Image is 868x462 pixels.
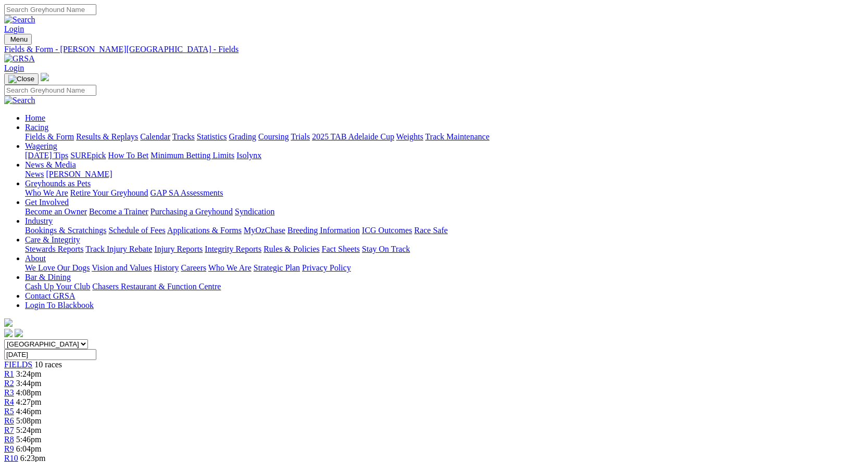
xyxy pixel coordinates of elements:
a: Chasers Restaurant & Function Centre [92,282,221,291]
a: FIELDS [4,360,32,369]
a: Become an Owner [25,207,87,216]
a: R4 [4,397,14,406]
img: logo-grsa-white.png [4,318,12,327]
span: 4:46pm [16,407,42,416]
button: Toggle navigation [4,34,32,45]
img: twitter.svg [15,329,23,337]
a: Fields & Form [25,132,74,141]
div: Care & Integrity [25,245,864,254]
div: About [25,263,864,273]
a: Who We Are [25,188,68,197]
a: Schedule of Fees [108,226,165,235]
a: History [154,263,179,272]
a: Statistics [197,132,227,141]
span: R7 [4,426,14,434]
span: 6:04pm [16,444,42,453]
img: logo-grsa-white.png [41,73,49,81]
a: R5 [4,407,14,416]
a: Grading [229,132,256,141]
a: Bookings & Scratchings [25,226,106,235]
a: R8 [4,435,14,444]
a: R1 [4,369,14,378]
a: R3 [4,388,14,397]
img: GRSA [4,54,35,63]
input: Search [4,85,96,96]
div: Industry [25,226,864,235]
a: Track Injury Rebate [85,245,152,253]
a: Stay On Track [362,245,410,253]
span: 5:08pm [16,416,42,425]
a: Weights [396,132,423,141]
div: News & Media [25,170,864,179]
a: Applications & Forms [167,226,242,235]
span: 5:46pm [16,435,42,444]
a: Breeding Information [287,226,360,235]
a: R2 [4,379,14,388]
span: 5:24pm [16,426,42,434]
a: Rules & Policies [263,245,320,253]
a: Greyhounds as Pets [25,179,91,188]
a: Contact GRSA [25,291,75,300]
a: Purchasing a Greyhound [150,207,233,216]
a: Who We Are [208,263,251,272]
span: 4:08pm [16,388,42,397]
a: Injury Reports [154,245,203,253]
img: facebook.svg [4,329,12,337]
a: Syndication [235,207,274,216]
a: MyOzChase [244,226,285,235]
a: Coursing [258,132,289,141]
a: How To Bet [108,151,149,160]
a: Vision and Values [92,263,152,272]
a: Tracks [172,132,195,141]
a: Isolynx [236,151,261,160]
a: Retire Your Greyhound [70,188,148,197]
a: Stewards Reports [25,245,83,253]
a: News & Media [25,160,76,169]
a: Fields & Form - [PERSON_NAME][GEOGRAPHIC_DATA] - Fields [4,45,864,54]
a: Get Involved [25,198,69,207]
span: 3:44pm [16,379,42,388]
a: Calendar [140,132,170,141]
button: Toggle navigation [4,73,39,85]
div: Wagering [25,151,864,160]
a: [PERSON_NAME] [46,170,112,178]
a: Minimum Betting Limits [150,151,234,160]
a: R6 [4,416,14,425]
a: News [25,170,44,178]
a: Industry [25,216,53,225]
a: Login [4,63,24,72]
a: Login [4,24,24,33]
a: Race Safe [414,226,447,235]
span: 4:27pm [16,397,42,406]
div: Bar & Dining [25,282,864,291]
span: 10 races [34,360,62,369]
a: [DATE] Tips [25,151,68,160]
a: Strategic Plan [254,263,300,272]
input: Search [4,4,96,15]
a: Become a Trainer [89,207,148,216]
a: About [25,254,46,263]
a: R9 [4,444,14,453]
div: Greyhounds as Pets [25,188,864,198]
a: Care & Integrity [25,235,80,244]
a: Wagering [25,142,57,150]
a: Login To Blackbook [25,301,94,310]
a: Careers [181,263,206,272]
a: 2025 TAB Adelaide Cup [312,132,394,141]
img: Search [4,15,35,24]
a: Cash Up Your Club [25,282,90,291]
a: Home [25,113,45,122]
a: ICG Outcomes [362,226,412,235]
input: Select date [4,349,96,360]
div: Get Involved [25,207,864,216]
a: Trials [291,132,310,141]
span: 3:24pm [16,369,42,378]
a: Bar & Dining [25,273,71,281]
